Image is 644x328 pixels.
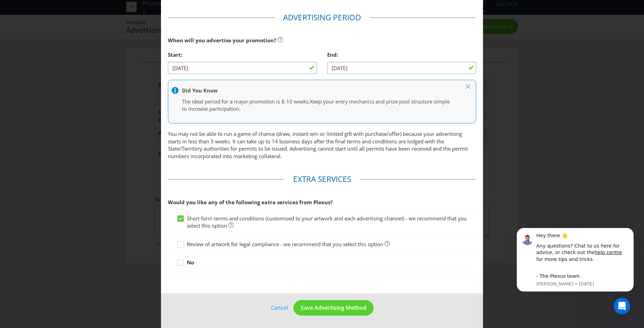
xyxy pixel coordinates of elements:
[301,304,366,311] span: Save Advertising Method
[614,298,630,314] iframe: Intercom live chat
[168,62,317,74] input: DD/MM/YY
[168,48,317,62] div: Start:
[506,222,644,296] iframe: Intercom notifications message
[275,12,369,23] legend: Advertising Period
[168,37,276,44] span: When will you advertise your promotion?
[285,174,360,185] legend: Extra Services
[187,215,467,229] span: Short form terms and conditions (customised to your artwork and each advertising channel) - we re...
[182,98,310,105] span: The ideal period for a major promotion is 8-10 weeks.
[327,48,476,62] div: End:
[270,304,288,312] a: Cancel
[182,98,450,112] span: Keep your entry mechanics and prize pool structure simple to increase participation.
[187,241,383,248] span: Review of artwork for legal compliance - we recommend that you select this option
[187,259,194,266] strong: No
[293,300,374,316] button: Save Advertising Method
[168,130,476,160] p: You may not be able to run a game of chance (draw, instant win or limited gift with purchase/offe...
[327,62,476,74] input: DD/MM/YY
[168,199,333,206] span: Would you like any of the following extra services from Plexus?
